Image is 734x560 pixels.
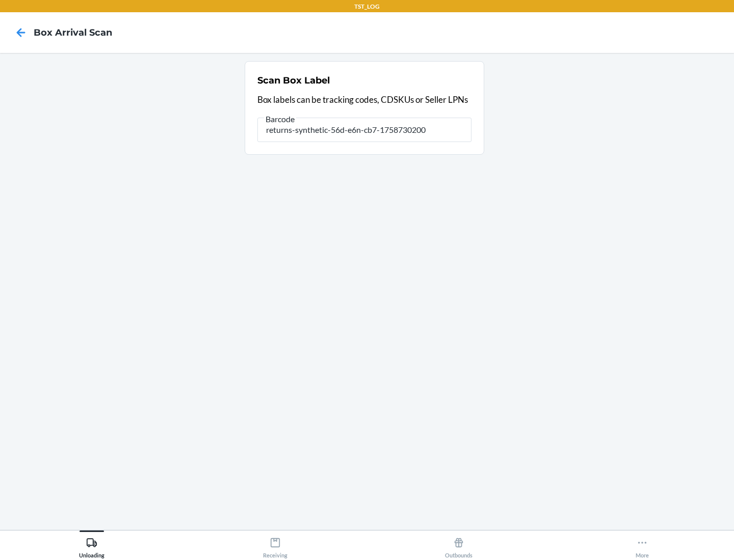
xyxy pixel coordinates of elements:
div: Receiving [263,533,287,558]
button: More [550,530,734,558]
button: Receiving [183,530,367,558]
p: Box labels can be tracking codes, CDSKUs or Seller LPNs [257,93,471,106]
h4: Box Arrival Scan [34,26,112,39]
button: Outbounds [367,530,550,558]
input: Barcode [257,118,471,142]
p: TST_LOG [354,2,380,11]
h2: Scan Box Label [257,74,330,87]
div: More [636,533,649,558]
div: Outbounds [445,533,473,558]
span: Barcode [264,114,296,124]
div: Unloading [79,533,104,558]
